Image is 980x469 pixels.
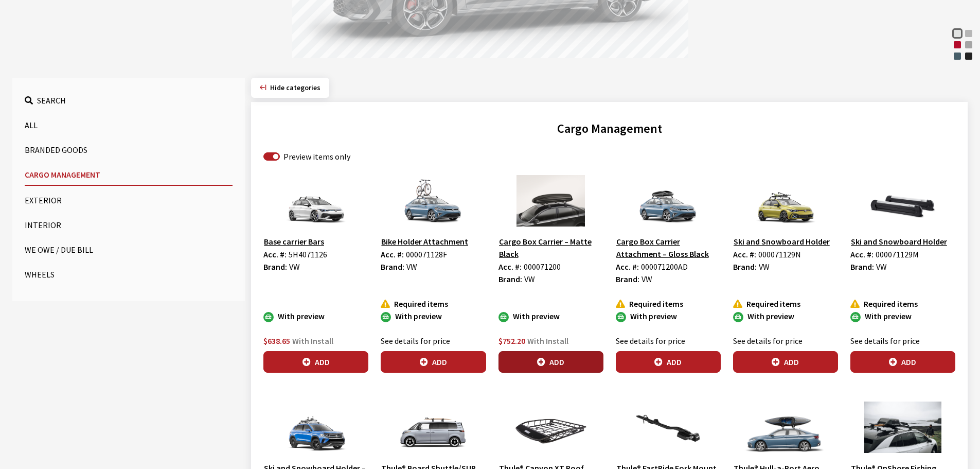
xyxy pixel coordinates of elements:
button: All [25,115,233,135]
img: Image for Ski and Snowboard Holder – Deluxe Sliding [263,402,368,453]
label: Brand: [381,260,404,273]
span: VW [406,262,417,272]
label: See details for price [616,335,685,347]
img: Image for Thule® Canyon XT Roof Basket [498,402,603,453]
div: Moonstone Gray [964,40,974,50]
div: Alpine Silver Metallic [964,28,974,39]
span: 000071129M [876,249,919,259]
span: With Install [292,336,333,346]
img: Image for Thule® FastRide Fork Mount Bike Rack [616,402,721,453]
div: With preview [263,310,368,322]
label: See details for price [733,335,803,347]
button: Cargo Box Carrier Attachment – Gloss Black [616,235,721,260]
label: Acc. #: [263,248,287,260]
img: Image for Thule® OnShore Fishing Rod Carrier [850,402,955,453]
img: Image for Bike Holder Attachment [381,175,486,227]
button: Add [381,351,486,373]
div: Required items [733,298,838,310]
button: Ski and Snowboard Holder [733,235,830,248]
span: 000071128F [406,249,447,259]
div: Required items [381,298,486,310]
span: Click to hide category section. [270,83,320,92]
label: Preview items only [283,150,350,163]
label: See details for price [850,335,920,347]
button: Add [616,351,721,373]
div: With preview [850,310,955,322]
span: VW [642,274,652,284]
div: Opal White Pearl [952,28,963,39]
img: Image for Base carrier Bars [263,175,368,227]
img: Image for Cargo Box Carrier – Matte Black [498,175,603,227]
div: With preview [616,310,721,322]
div: With preview [733,310,838,322]
span: VW [289,262,300,272]
button: Add [263,351,368,373]
button: Add [850,351,955,373]
span: With Install [527,336,568,346]
label: See details for price [381,335,450,347]
div: Required items [616,298,721,310]
h2: Cargo Management [263,119,955,138]
label: Acc. #: [850,248,874,260]
label: Acc. #: [498,260,522,273]
button: We Owe / Due Bill [25,239,233,260]
button: Cargo Management [25,164,233,186]
img: Image for Ski and Snowboard Holder [850,175,955,227]
button: Bike Holder Attachment [381,235,469,248]
button: Wheels [25,264,233,285]
span: $752.20 [498,336,525,346]
img: Image for Thule® Hull-a-Port Aero Kayak Rack [733,402,838,453]
span: $638.65 [263,336,290,346]
button: Add [498,351,603,373]
button: Exterior [25,190,233,211]
span: Search [37,95,66,106]
span: 5H4071126 [289,249,327,259]
span: 000071129N [758,249,801,259]
button: Ski and Snowboard Holder [850,235,948,248]
label: Brand: [850,260,874,273]
span: VW [876,262,887,272]
label: Acc. #: [381,248,404,260]
div: Mythos Black Metallic [964,51,974,61]
button: Hide categories [251,78,329,98]
label: Brand: [733,260,757,273]
div: With preview [381,310,486,322]
span: VW [759,262,770,272]
div: With preview [498,310,603,322]
img: Image for Ski and Snowboard Holder [733,175,838,227]
button: Interior [25,215,233,235]
span: 000071200AD [641,262,688,272]
div: Required items [850,298,955,310]
button: Add [733,351,838,373]
img: Image for Cargo Box Carrier Attachment – Gloss Black [616,175,721,227]
span: 000071200 [524,262,561,272]
button: Cargo Box Carrier – Matte Black [498,235,603,260]
label: Acc. #: [616,260,639,273]
button: Base carrier Bars [263,235,325,248]
div: Kings Red Metallic [952,40,963,50]
div: Slate Blue Metallic [952,51,963,61]
img: Image for Thule® Board Shuttle&#x2F;SUP Rack [381,402,486,453]
label: Brand: [616,273,639,285]
label: Acc. #: [733,248,756,260]
span: VW [524,274,535,284]
label: Brand: [263,260,287,273]
label: Brand: [498,273,522,285]
button: Branded Goods [25,140,233,160]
